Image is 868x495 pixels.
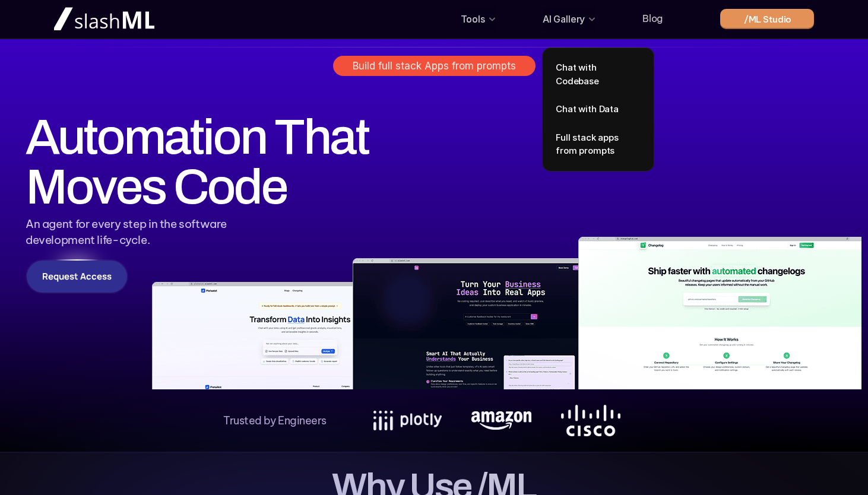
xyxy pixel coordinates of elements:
[461,9,485,28] p: Tools
[556,61,641,88] a: Chat with Codebase
[720,9,814,29] a: /ML Studio
[26,216,842,247] p: An agent for every step in the software development life-cycle.
[744,12,792,25] p: /ML Studio
[26,112,385,211] h1: Automation That Moves Code
[642,12,663,24] a: Blog
[42,271,112,282] p: Request Access
[543,9,585,28] p: AI Gallery
[26,259,128,294] a: Request Access
[353,60,516,72] p: Build full stack Apps from prompts
[333,56,536,76] a: Build full stack Apps from prompts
